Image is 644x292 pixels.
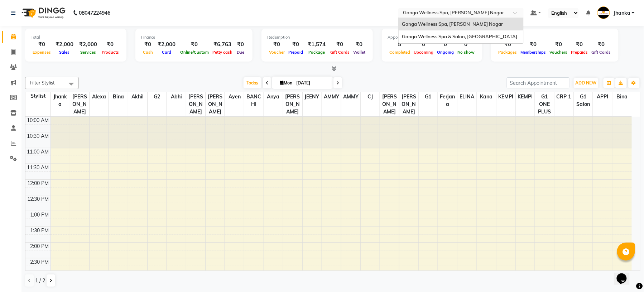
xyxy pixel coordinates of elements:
div: ₹2,000 [76,40,100,49]
span: [PERSON_NAME] [206,92,225,116]
span: [PERSON_NAME] [399,92,418,116]
div: 12:00 PM [26,180,51,187]
div: ₹0 [569,40,590,49]
button: ADD NEW [574,78,599,88]
div: 1:00 PM [29,211,51,219]
span: CRP 1 [554,92,573,101]
span: AMMY [322,92,341,101]
span: Jhanka [614,9,630,17]
span: Alexa [90,92,109,101]
span: Mon [278,80,294,86]
div: ₹0 [328,40,351,49]
span: Memberships [519,50,548,55]
div: ₹2,000 [155,40,178,49]
div: 0 [435,40,456,49]
span: Jhanka [51,92,70,109]
div: ₹0 [178,40,211,49]
div: ₹0 [351,40,367,49]
span: BANCHI [244,92,263,109]
div: Stylist [25,92,51,100]
div: ₹0 [287,40,305,49]
div: 5 [388,40,412,49]
div: 10:30 AM [26,132,51,140]
span: Abhi [167,92,186,101]
span: Products [100,50,121,55]
span: ferjana [438,92,457,109]
span: Services [78,50,98,55]
span: Today [244,77,261,88]
div: ₹0 [519,40,548,49]
span: Kana [477,92,496,101]
input: Search Appointment [507,77,569,88]
span: [PERSON_NAME] [283,92,302,116]
div: ₹2,000 [53,40,76,49]
span: Upcoming [412,50,435,55]
ng-dropdown-panel: Options list [398,18,524,44]
div: ₹0 [141,40,155,49]
span: [PERSON_NAME] [380,92,399,116]
span: Package [307,50,327,55]
span: Prepaids [569,50,590,55]
div: Total [31,34,121,40]
img: Jhanka [597,6,610,19]
div: 11:30 AM [26,164,51,171]
span: G2 [148,92,167,101]
span: ELINA [457,92,476,101]
div: 2:00 PM [29,243,51,250]
span: Packages [497,50,519,55]
div: Redemption [267,34,367,40]
span: Bina [109,92,128,101]
div: ₹0 [234,40,247,49]
div: ₹0 [497,40,519,49]
span: G1 [419,92,438,101]
span: ADD NEW [576,80,597,86]
span: anya [264,92,283,101]
div: ₹0 [31,40,53,49]
b: 08047224946 [79,3,110,23]
div: 1:30 PM [29,227,51,234]
span: Ganga Wellness Spa & Salon, [GEOGRAPHIC_DATA] [402,34,518,39]
span: [PERSON_NAME] [70,92,89,116]
span: [PERSON_NAME] [186,92,205,116]
div: 0 [412,40,435,49]
iframe: chat widget [614,263,637,285]
div: ₹6,763 [211,40,234,49]
div: ₹0 [590,40,613,49]
div: 2:30 PM [29,258,51,266]
div: Finance [141,34,247,40]
div: 12:30 PM [26,195,51,203]
span: Petty cash [211,50,234,55]
span: Completed [388,50,412,55]
span: 1 / 2 [35,277,45,284]
span: Expenses [31,50,53,55]
span: Ongoing [435,50,456,55]
span: akhil [128,92,147,101]
span: APPI [593,92,612,101]
span: Sales [58,50,72,55]
div: ₹0 [548,40,569,49]
div: Other sales [497,34,613,40]
div: 10:00 AM [26,117,51,124]
span: Ayen [225,92,244,101]
span: CJ [361,92,380,101]
span: G1 ONE PLUS [535,92,554,116]
span: Filter Stylist [30,80,55,86]
div: Appointment [388,34,476,40]
input: 2025-09-01 [294,78,330,88]
span: KEMPI [516,92,535,101]
img: logo [18,3,67,23]
span: Wallet [351,50,367,55]
span: KEMPI [496,92,515,101]
div: ₹0 [267,40,287,49]
span: Cash [141,50,155,55]
span: Gift Cards [328,50,351,55]
div: 11:00 AM [26,148,51,156]
span: G1 Salon [574,92,593,109]
span: Ganga Wellness Spa, [PERSON_NAME] Nagar [402,21,503,27]
span: Card [160,50,173,55]
div: ₹0 [100,40,121,49]
span: No show [456,50,476,55]
span: Gift Cards [590,50,613,55]
span: Bina [612,92,632,101]
span: AMMY [341,92,360,101]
